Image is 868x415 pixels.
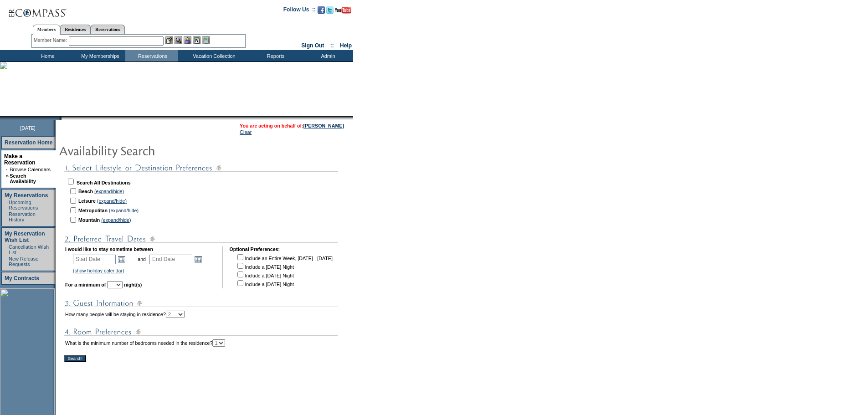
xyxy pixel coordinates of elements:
[165,36,173,44] img: b_edit.gif
[73,268,124,273] a: (show holiday calendar)
[326,9,334,15] a: Follow us on Twitter
[335,9,351,15] a: Subscribe to our YouTube Channel
[65,246,153,252] b: I would like to stay sometime between
[34,36,69,44] div: Member Name:
[6,244,8,255] td: ·
[136,253,147,266] td: and
[21,50,73,61] td: Home
[10,167,51,172] a: Browse Calendars
[193,254,203,264] a: Open the calendar popup.
[20,125,36,131] span: [DATE]
[58,116,62,120] img: promoShadowLeftCorner.gif
[326,6,334,14] img: Follow us on Twitter
[330,42,334,49] span: ::
[340,42,352,49] a: Help
[4,153,36,166] a: Make a Reservation
[202,36,210,44] img: b_calculator.gif
[78,208,108,213] b: Metropolitan
[318,6,325,14] img: Become our fan on Facebook
[248,50,301,61] td: Reports
[59,141,241,159] img: pgTtlAvailabilitySearch.gif
[101,217,131,223] a: (expand/hide)
[64,355,86,362] input: Search!
[283,5,316,16] td: Follow Us ::
[9,256,38,267] a: New Release Requests
[77,180,131,185] b: Search All Destinations
[9,200,38,210] a: Upcoming Reservations
[125,50,178,61] td: Reservations
[240,129,252,135] a: Clear
[9,244,49,255] a: Cancellation Wish List
[149,255,192,264] input: Date format: M/D/Y. Shortcut keys: [T] for Today. [UP] or [.] for Next Day. [DOWN] or [,] for Pre...
[5,192,48,199] a: My Reservations
[60,25,91,34] a: Residences
[229,246,280,252] b: Optional Preferences:
[5,275,39,282] a: My Contracts
[6,256,8,267] td: ·
[78,198,96,204] b: Leisure
[9,211,36,222] a: Reservation History
[78,189,93,194] b: Beach
[65,339,225,347] td: What is the minimum number of bedrooms needed in the residence?
[335,7,351,14] img: Subscribe to our YouTube Channel
[73,50,125,61] td: My Memberships
[5,139,52,146] a: Reservation Home
[33,25,61,35] a: Members
[6,211,8,222] td: ·
[303,123,344,128] a: [PERSON_NAME]
[73,255,116,264] input: Date format: M/D/Y. Shortcut keys: [T] for Today. [UP] or [.] for Next Day. [DOWN] or [,] for Pre...
[240,123,344,128] span: You are acting on behalf of:
[178,50,248,61] td: Vacation Collection
[62,116,62,120] img: blank.gif
[10,173,36,184] a: Search Availability
[65,282,106,287] b: For a minimum of
[94,189,124,194] a: (expand/hide)
[6,200,8,210] td: ·
[91,25,125,34] a: Reservations
[193,36,200,44] img: Reservations
[78,217,100,223] b: Mountain
[318,9,325,15] a: Become our fan on Facebook
[124,282,142,287] b: night(s)
[236,253,332,287] td: Include an Entire Week, [DATE] - [DATE] Include a [DATE] Night Include a [DATE] Night Include a [...
[117,254,127,264] a: Open the calendar popup.
[301,50,353,61] td: Admin
[184,36,191,44] img: Impersonate
[175,36,182,44] img: View
[109,208,139,213] a: (expand/hide)
[301,42,324,49] a: Sign Out
[6,173,9,179] b: »
[65,311,185,318] td: How many people will be staying in residence?
[6,167,9,172] td: ·
[97,198,127,204] a: (expand/hide)
[5,231,45,243] a: My Reservation Wish List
